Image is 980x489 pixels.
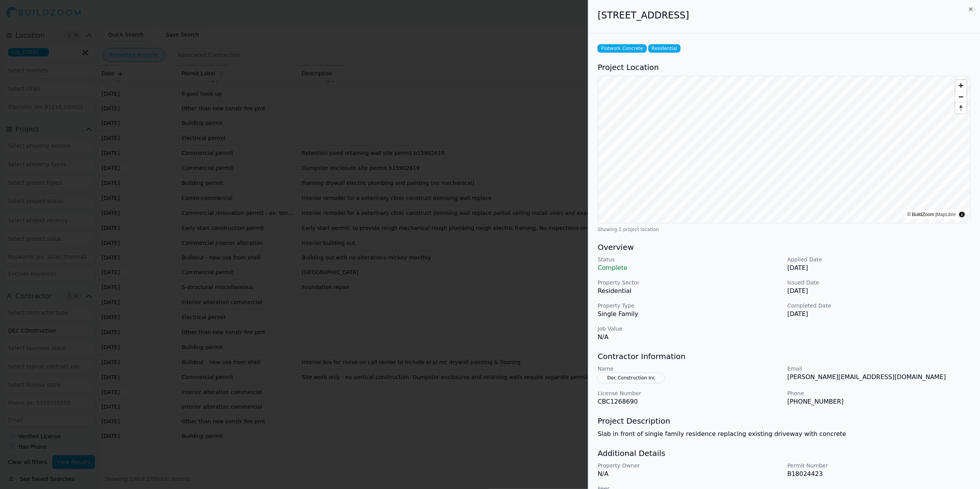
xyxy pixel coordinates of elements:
p: N/A [597,333,781,342]
p: Single Family [597,309,781,319]
p: Completed Date [787,302,971,309]
p: Email [787,365,971,373]
p: [DATE] [787,263,971,273]
canvas: Map [598,76,970,223]
span: Residential [648,44,681,53]
button: Dec Construction Inc [597,373,665,383]
p: Property Type [597,302,781,309]
p: Property Sector [597,279,781,286]
h3: Project Description [597,416,971,426]
p: License Number [597,389,781,397]
p: Issued Date [787,279,971,286]
p: CBC1268690 [597,397,781,406]
p: Property Owner [597,462,781,469]
p: Status [597,256,781,263]
p: Job Value [597,325,781,333]
p: [DATE] [787,309,971,319]
p: Slab in front of single family residence replacing existing driveway with concrete [597,429,971,439]
p: Phone [787,389,971,397]
button: Reset bearing to north [955,102,967,113]
a: MapLibre [937,212,956,217]
p: B18024423 [787,469,971,479]
h3: Additional Details [597,448,971,459]
p: [DATE] [787,286,971,296]
p: N/A [597,469,781,479]
button: Zoom out [955,91,967,102]
p: Applied Date [787,256,971,263]
p: Permit Number [787,462,971,469]
div: © BuildZoom | [907,211,956,218]
button: Zoom in [955,80,967,91]
h2: [STREET_ADDRESS] [597,9,971,22]
span: Flatwork Concrete [597,44,646,53]
p: Name [597,365,781,373]
h3: Contractor Information [597,351,971,362]
p: [PERSON_NAME][EMAIL_ADDRESS][DOMAIN_NAME] [787,373,971,382]
div: Showing 1 project location [597,226,971,233]
p: [PHONE_NUMBER] [787,397,971,406]
h3: Overview [597,242,971,253]
p: Residential [597,286,781,296]
h3: Project Location [597,62,971,73]
p: Complete [597,263,781,273]
summary: Toggle attribution [957,210,967,219]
